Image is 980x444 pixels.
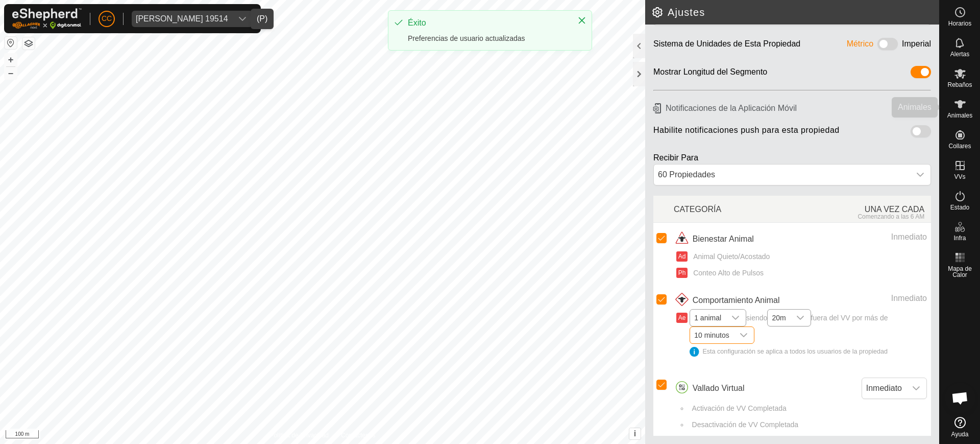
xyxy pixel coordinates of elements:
[690,314,927,357] span: siendo fuera del VV por más de
[954,174,965,180] span: VVs
[690,327,733,343] span: 10 minutos
[132,11,232,27] span: Ibai Alberdi Jorge 19514
[408,17,567,29] div: Éxito
[653,153,698,162] label: Recibir Para
[651,6,939,18] h2: Ajustes
[12,8,82,29] img: Logo Gallagher
[940,413,980,441] a: Ayuda
[945,383,975,413] a: Chat abierto
[947,82,972,88] span: Rebaños
[5,54,17,66] button: +
[725,310,746,326] div: dropdown trigger
[733,327,754,343] div: dropdown trigger
[847,38,873,54] div: Métrico
[341,431,375,440] a: Contáctenos
[862,378,906,399] span: Inmediato
[674,380,690,396] img: icono de vallados cirtuales
[790,310,811,326] div: dropdown trigger
[634,429,636,438] span: i
[5,67,17,79] button: –
[953,235,966,241] span: Infra
[22,37,35,50] button: Capas del Mapa
[690,347,927,357] div: Esta configuración se aplica a todos los usuarios de la propiedad
[676,268,688,278] button: Ph
[649,99,935,117] h6: Notificaciones de la Aplicación Móvil
[951,431,969,437] span: Ayuda
[768,310,790,326] span: 20m
[674,231,690,247] img: icono de bienestar animal
[948,143,971,149] span: Collares
[906,378,926,399] div: dropdown trigger
[689,419,799,430] span: Desactivación de VV Completada
[942,266,977,278] span: Mapa de Calor
[821,292,927,305] div: Inmediato
[653,38,800,54] div: Sistema de Unidades de Esta Propiedad
[802,213,924,220] div: Comenzando a las 6 AM
[102,13,112,24] span: CC
[654,165,910,185] div: 60 Propiedades
[690,310,725,326] span: 1 animal
[947,112,972,119] span: Animales
[629,428,641,439] button: i
[653,66,767,82] div: Mostrar Longitud del Segmento
[232,11,253,27] div: dropdown trigger
[690,268,764,278] span: Conteo Alto de Pulsos
[136,15,228,23] div: [PERSON_NAME] 19514
[674,292,690,309] img: icono de comportamiento animal
[5,37,17,49] button: Restablecer Mapa
[408,33,567,44] div: Preferencias de usuario actualizadas
[902,38,931,54] div: Imperial
[950,204,969,211] span: Estado
[693,382,745,394] span: Vallado Virtual
[821,231,927,243] div: Inmediato
[689,403,787,414] span: Activación de VV Completada
[693,233,754,245] span: Bienestar Animal
[653,125,840,141] span: Habilite notificaciones push para esta propiedad
[575,13,589,28] button: Close
[676,251,688,262] button: Ad
[690,251,770,262] span: Animal Quieto/Acostado
[270,431,329,440] a: Política de Privacidad
[693,294,780,307] span: Comportamiento Animal
[802,198,931,220] div: UNA VEZ CADA
[948,20,971,27] span: Horarios
[674,198,802,220] div: CATEGORÍA
[950,51,969,57] span: Alertas
[676,313,688,323] button: Ae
